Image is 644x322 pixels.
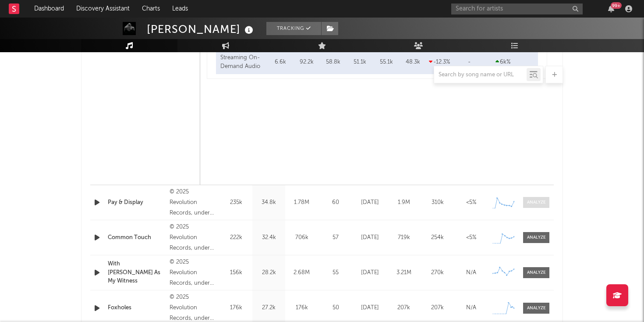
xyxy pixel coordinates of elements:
div: 92.2k [296,58,318,67]
div: 28.2k [255,268,283,277]
div: 156k [222,268,250,277]
div: Streaming On-Demand Audio [220,54,265,71]
div: 27.2k [255,304,283,312]
div: 50 [320,304,351,312]
div: 3.21M [389,268,418,277]
div: © 2025 Revolution Records, under exclusive license from Anvil Cat Records [170,187,217,218]
div: 310k [423,198,452,207]
div: <5% [456,233,486,242]
div: 1.9M [389,198,418,207]
a: Common Touch [108,233,165,242]
button: Tracking [266,22,321,35]
div: 6.6k [269,58,291,67]
a: Foxholes [108,304,165,312]
div: 32.4k [255,233,283,242]
div: © 2025 Revolution Records, under exclusive license from Anvil Cat Records [170,257,217,289]
div: [PERSON_NAME] [147,22,255,36]
a: Pay & Display [108,198,165,207]
div: [DATE] [355,198,385,207]
div: 58.8k [322,58,345,67]
div: 99 + [611,2,622,9]
a: With [PERSON_NAME] As My Witness [108,260,165,286]
div: 57 [320,233,351,242]
input: Search for artists [451,4,583,14]
div: 176k [287,304,316,312]
div: N/A [456,304,486,312]
div: 207k [423,304,452,312]
div: 6k % [488,58,518,67]
div: <5% [456,198,486,207]
button: 99+ [608,5,614,12]
input: Search by song name or URL [434,72,527,79]
div: - [455,58,483,67]
div: [DATE] [355,233,385,242]
div: 51.1k [349,58,371,67]
div: [DATE] [355,268,385,277]
div: 207k [389,304,418,312]
div: 706k [287,233,316,242]
div: 2.68M [287,268,316,277]
div: 270k [423,268,452,277]
div: [DATE] [355,304,385,312]
div: 222k [222,233,250,242]
div: 55.1k [375,58,398,67]
div: N/A [456,268,486,277]
div: 55 [320,268,351,277]
div: 254k [423,233,452,242]
div: -12.3 % [428,58,450,67]
div: 48.3k [402,58,424,67]
div: 719k [389,233,418,242]
div: 60 [320,198,351,207]
div: 235k [222,198,250,207]
div: 34.8k [255,198,283,207]
div: 1.78M [287,198,316,207]
div: © 2025 Revolution Records, under exclusive license from Anvil Cat Records [170,222,217,254]
div: 176k [222,304,250,312]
